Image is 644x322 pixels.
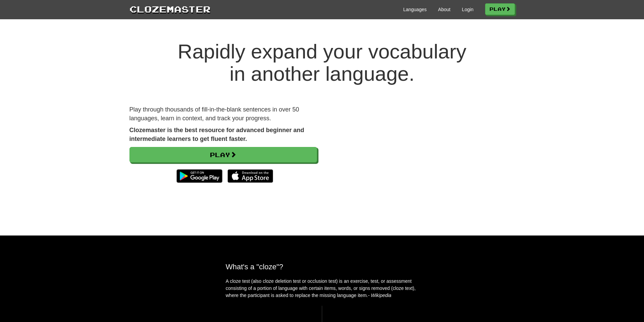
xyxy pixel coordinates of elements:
h2: What's a "cloze"? [226,263,419,271]
a: About [438,6,451,13]
a: Login [462,6,473,13]
a: Play [485,3,515,15]
p: A cloze test (also cloze deletion test or occlusion test) is an exercise, test, or assessment con... [226,278,419,299]
a: Languages [403,6,427,13]
img: Get it on Google Play [173,166,225,186]
a: Play [129,147,317,163]
em: - Wikipedia [368,293,391,298]
img: Download_on_the_App_Store_Badge_US-UK_135x40-25178aeef6eb6b83b96f5f2d004eda3bffbb37122de64afbaef7... [228,169,273,183]
a: Clozemaster [129,3,211,15]
strong: Clozemaster is the best resource for advanced beginner and intermediate learners to get fluent fa... [129,127,304,142]
p: Play through thousands of fill-in-the-blank sentences in over 50 languages, learn in context, and... [129,105,317,123]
